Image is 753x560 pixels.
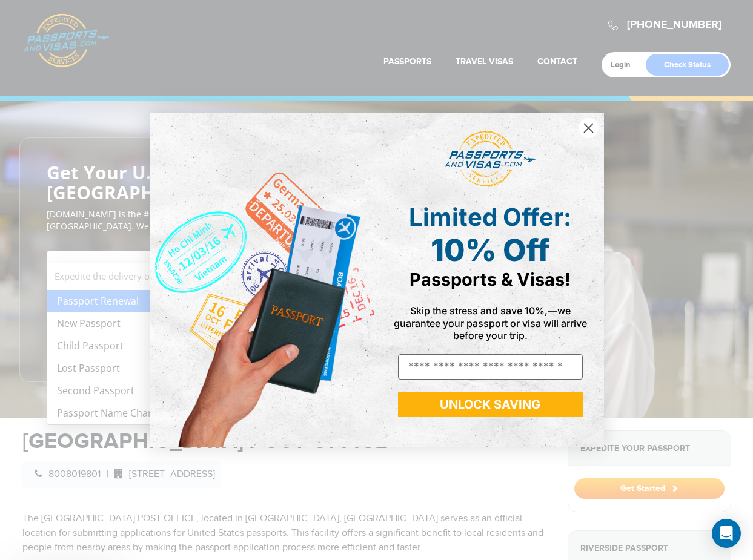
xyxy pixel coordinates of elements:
span: 10% Off [431,232,549,268]
button: UNLOCK SAVING [398,392,583,417]
span: Passports & Visas! [410,269,571,290]
img: passports and visas [445,131,536,188]
button: Close dialog [578,117,599,139]
div: Open Intercom Messenger [712,519,741,548]
span: Limited Offer: [409,202,571,232]
img: de9cda0d-0715-46ca-9a25-073762a91ba7.png [150,113,377,447]
span: Skip the stress and save 10%,—we guarantee your passport or visa will arrive before your trip. [394,305,587,341]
